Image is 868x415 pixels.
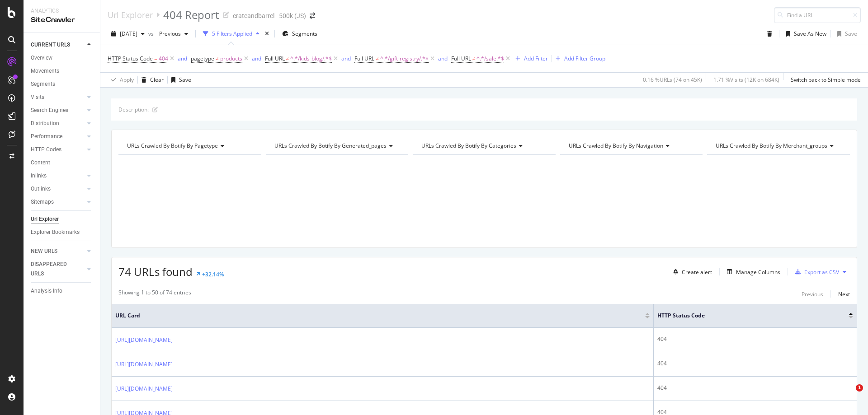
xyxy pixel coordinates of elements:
[148,30,156,37] span: vs
[108,73,134,87] button: Apply
[178,54,187,63] button: and
[202,270,224,278] div: +32.14%
[792,265,839,279] button: Export as CSV
[127,142,218,149] span: URLs Crawled By Botify By pagetype
[156,27,192,41] button: Previous
[31,158,50,168] div: Content
[31,132,62,141] div: Performance
[657,312,835,320] span: HTTP Status Code
[354,55,374,62] span: Full URL
[31,197,54,207] div: Sitemaps
[252,55,261,62] div: and
[376,55,379,62] span: ≠
[118,289,191,299] div: Showing 1 to 50 of 74 entries
[31,286,94,296] a: Analysis Info
[118,264,193,279] span: 74 URLs found
[31,197,85,207] a: Sitemaps
[31,40,85,50] a: CURRENT URLS
[168,73,191,87] button: Save
[273,139,401,153] h4: URLs Crawled By Botify By generated_pages
[31,106,68,115] div: Search Engines
[31,132,85,141] a: Performance
[341,55,351,62] div: and
[118,106,149,113] div: Description:
[787,73,861,87] button: Switch back to Simple mode
[178,55,187,62] div: and
[108,10,153,20] a: Url Explorer
[179,76,191,84] div: Save
[802,290,823,298] div: Previous
[341,54,351,63] button: and
[115,336,173,345] a: [URL][DOMAIN_NAME]
[657,335,853,343] div: 404
[163,7,219,23] div: 404 Report
[108,27,148,41] button: [DATE]
[31,79,94,89] a: Segments
[263,29,271,38] div: times
[451,55,471,62] span: Full URL
[31,53,94,63] a: Overview
[794,30,826,37] div: Save As New
[524,55,548,62] div: Add Filter
[31,171,85,181] a: Inlinks
[31,119,85,128] a: Distribution
[838,289,850,299] button: Next
[120,30,137,37] span: 2025 Aug. 12th
[286,55,289,62] span: ≠
[212,30,252,37] div: 5 Filters Applied
[31,184,85,194] a: Outlinks
[791,76,861,84] div: Switch back to Simple mode
[310,13,315,19] div: arrow-right-arrow-left
[31,66,94,76] a: Movements
[278,27,321,41] button: Segments
[274,142,387,149] span: URLs Crawled By Botify By generated_pages
[723,266,780,277] button: Manage Columns
[159,52,168,65] span: 404
[156,30,181,37] span: Previous
[31,214,94,224] a: Url Explorer
[31,158,94,168] a: Content
[567,139,695,153] h4: URLs Crawled By Botify By navigation
[290,52,332,65] span: ^.*/kids-blog/.*$
[31,228,80,237] div: Explorer Bookmarks
[115,360,173,369] a: [URL][DOMAIN_NAME]
[31,171,47,181] div: Inlinks
[438,55,448,62] div: and
[31,247,57,256] div: NEW URLS
[472,55,476,62] span: ≠
[569,142,663,149] span: URLs Crawled By Botify By navigation
[31,7,93,15] div: Analytics
[834,27,857,41] button: Save
[802,289,823,299] button: Previous
[120,76,134,84] div: Apply
[421,142,516,149] span: URLs Crawled By Botify By categories
[682,268,712,276] div: Create alert
[713,76,779,84] div: 1.71 % Visits ( 12K on 684K )
[804,268,839,276] div: Export as CSV
[552,53,605,64] button: Add Filter Group
[31,214,59,224] div: Url Explorer
[31,93,44,102] div: Visits
[216,55,219,62] span: ≠
[31,286,62,296] div: Analysis Info
[138,73,164,87] button: Clear
[774,7,861,23] input: Find a URL
[438,54,448,63] button: and
[31,79,55,89] div: Segments
[657,384,853,392] div: 404
[154,55,157,62] span: =
[564,55,605,62] div: Add Filter Group
[31,53,52,63] div: Overview
[191,55,214,62] span: pagetype
[31,106,85,115] a: Search Engines
[380,52,429,65] span: ^.*/gift-registry/.*$
[233,11,306,20] div: crateandbarrel - 500k (JS)
[31,145,85,154] a: HTTP Codes
[476,52,504,65] span: ^.*/sale.*$
[31,145,61,154] div: HTTP Codes
[292,30,317,37] span: Segments
[115,312,643,320] span: URL Card
[31,40,70,50] div: CURRENT URLS
[108,55,153,62] span: HTTP Status Code
[736,268,780,276] div: Manage Columns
